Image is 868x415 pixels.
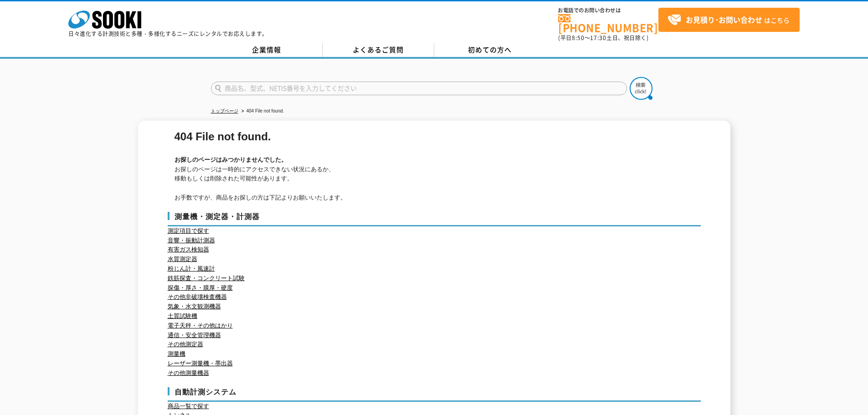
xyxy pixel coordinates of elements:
img: btn_search.png [630,77,652,100]
h1: 404 File not found. [175,132,696,142]
a: 初めての方へ [434,43,546,57]
a: その他測量機器 [168,369,209,376]
a: 商品一覧で探す [168,403,209,410]
h3: 自動計測システム [168,387,701,402]
h2: お探しのページはみつかりませんでした。 [175,155,696,165]
a: 土質試験機 [168,313,197,319]
a: 測量機 [168,350,185,357]
span: 8:50 [572,34,585,42]
a: お見積り･お問い合わせはこちら [658,8,800,32]
a: よくあるご質問 [323,43,434,57]
a: レーザー測量機・墨出器 [168,360,233,367]
span: はこちら [668,13,790,27]
a: 鉄筋探査・コンクリート試験 [168,275,245,282]
a: 企業情報 [211,43,323,57]
input: 商品名、型式、NETIS番号を入力してください [211,82,627,95]
a: [PHONE_NUMBER] [558,14,658,33]
a: 電子天秤・その他はかり [168,322,233,329]
li: 404 File not found. [240,107,284,116]
a: 通信・安全管理機器 [168,332,221,338]
a: トップページ [211,108,238,113]
span: (平日 ～ 土日、祝日除く) [558,34,648,42]
p: お探しのページは一時的にアクセスできない状況にあるか、 移動もしくは削除された可能性があります。 お手数ですが、商品をお探しの方は下記よりお願いいたします。 [175,165,696,203]
a: 音響・振動計測器 [168,237,215,244]
a: 探傷・厚さ・膜厚・硬度 [168,284,233,291]
h3: 測量機・測定器・計測器 [168,212,701,226]
span: 17:30 [590,34,606,42]
a: その他非破壊検査機器 [168,293,227,300]
p: 日々進化する計測技術と多種・多様化するニーズにレンタルでお応えします。 [68,31,268,36]
a: 粉じん計・風速計 [168,265,215,272]
a: その他測定器 [168,341,203,348]
strong: お見積り･お問い合わせ [686,14,762,25]
a: 有害ガス検知器 [168,246,209,253]
span: お電話でのお問い合わせは [558,8,658,13]
a: 測定項目で探す [168,227,209,234]
span: 初めての方へ [468,45,512,55]
a: 気象・水文観測機器 [168,303,221,310]
a: 水質測定器 [168,256,197,262]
